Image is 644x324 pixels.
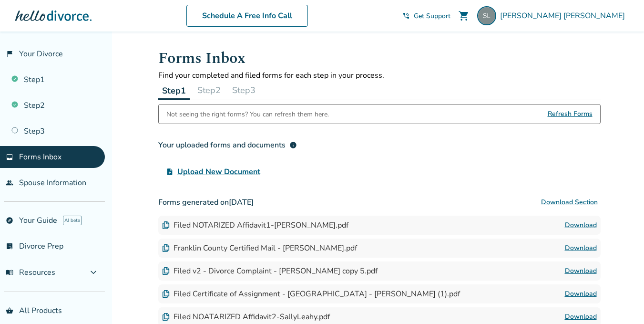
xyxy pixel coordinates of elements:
span: phone_in_talk [402,12,410,20]
button: Step2 [194,81,225,100]
a: Download [565,219,597,231]
button: Download Section [538,193,601,212]
span: expand_more [88,267,99,278]
div: Filed v2 - Divorce Complaint - [PERSON_NAME] copy 5.pdf [162,266,378,276]
span: AI beta [63,216,82,225]
span: Forms Inbox [19,152,61,162]
a: Download [565,288,597,300]
img: Document [162,313,170,321]
span: list_alt_check [6,242,13,250]
span: info [289,141,297,149]
span: explore [6,217,13,224]
img: Document [162,244,170,252]
span: flag_2 [6,50,13,58]
img: Document [162,290,170,298]
div: Your uploaded forms and documents [158,139,297,151]
div: Filed NOATARIZED Affidavit2-SallyLeahy.pdf [162,312,330,322]
span: [PERSON_NAME] [PERSON_NAME] [500,10,629,21]
a: Download [565,265,597,277]
div: Filed Certificate of Assignment - [GEOGRAPHIC_DATA] - [PERSON_NAME] (1).pdf [162,289,460,299]
span: Get Support [414,11,450,21]
a: phone_in_talkGet Support [402,11,450,21]
span: upload_file [166,168,174,176]
button: Step1 [158,81,190,100]
p: Find your completed and filed forms for each step in your process. [158,70,601,81]
span: people [6,179,13,187]
span: inbox [6,153,13,161]
span: Refresh Forms [548,105,593,124]
span: menu_book [6,269,13,276]
img: Document [162,267,170,275]
span: shopping_basket [6,307,13,314]
span: Resources [6,267,55,278]
div: Filed NOTARIZED Affidavit1-[PERSON_NAME].pdf [162,220,348,230]
img: Document [162,221,170,229]
img: columbussally@gmail.com [477,6,496,25]
a: Download [565,242,597,254]
div: Not seeing the right forms? You can refresh them here. [166,105,329,124]
a: Download [565,311,597,323]
div: Franklin County Certified Mail - [PERSON_NAME].pdf [162,243,357,253]
h1: Forms Inbox [158,47,601,70]
span: Upload New Document [177,166,260,178]
button: Step3 [228,81,259,100]
iframe: Chat Widget [596,278,644,324]
a: Schedule A Free Info Call [186,5,308,27]
span: shopping_cart [458,10,470,21]
h3: Forms generated on [DATE] [158,193,601,212]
